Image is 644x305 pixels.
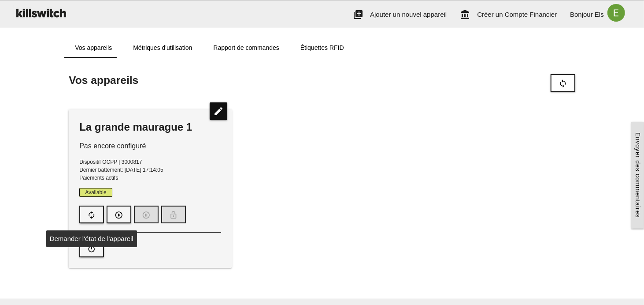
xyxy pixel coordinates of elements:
i: edit [210,102,227,120]
i: sync [559,75,567,92]
span: Els [595,11,604,18]
i: autorenew [87,207,96,223]
img: ACg8ocIirSXHfB9SltxC6R7XKmvCMxiKI3o1g1eYLZOXVaH2AjNIiQ=s96-c [604,0,629,25]
span: Dernier battement: [DATE] 17:14:05 [79,167,163,173]
button: play_circle_outline [107,206,131,223]
i: account_balance [460,0,470,29]
span: Dispositif OCPP | 3000817 [79,159,142,165]
button: power_settings_new [79,240,104,257]
span: Ajouter un nouvel appareil [370,11,447,18]
i: power_settings_new [87,241,96,257]
button: autorenew [79,206,104,223]
img: ks-logo-black-160-b.png [13,0,68,25]
span: Créer un Compte Financier [477,11,557,18]
span: Bonjour [570,11,593,18]
p: Pas encore configuré [79,141,221,151]
span: Paiements actifs [79,175,118,181]
a: Rapport de commandes [203,37,289,58]
button: sync [551,74,575,92]
span: Available [79,188,112,197]
i: play_circle_outline [115,207,123,223]
a: Vos appareils [64,37,122,58]
a: Envoyer des commentaires [631,122,644,229]
i: add_to_photos [353,0,363,29]
span: Vos appareils [69,74,138,86]
a: Étiquettes RFID [290,37,355,58]
div: La grande maurague 1 [79,120,221,134]
a: Métriques d'utilisation [122,37,203,58]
